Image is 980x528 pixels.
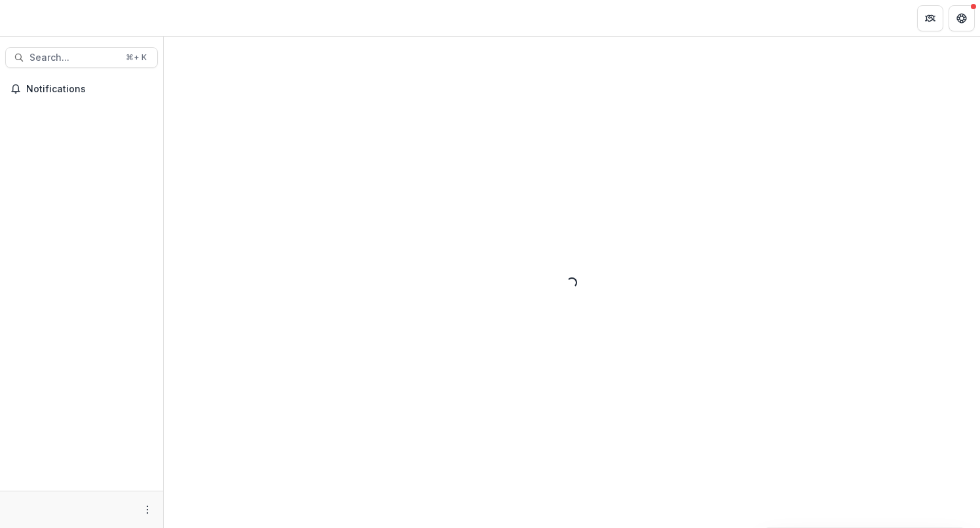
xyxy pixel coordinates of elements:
button: More [140,502,155,518]
button: Get Help [949,5,975,31]
button: Search... [5,47,158,68]
div: ⌘ + K [123,50,149,65]
button: Partners [917,5,943,31]
span: Search... [29,52,118,63]
button: Notifications [5,79,158,99]
span: Notifications [26,84,153,95]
